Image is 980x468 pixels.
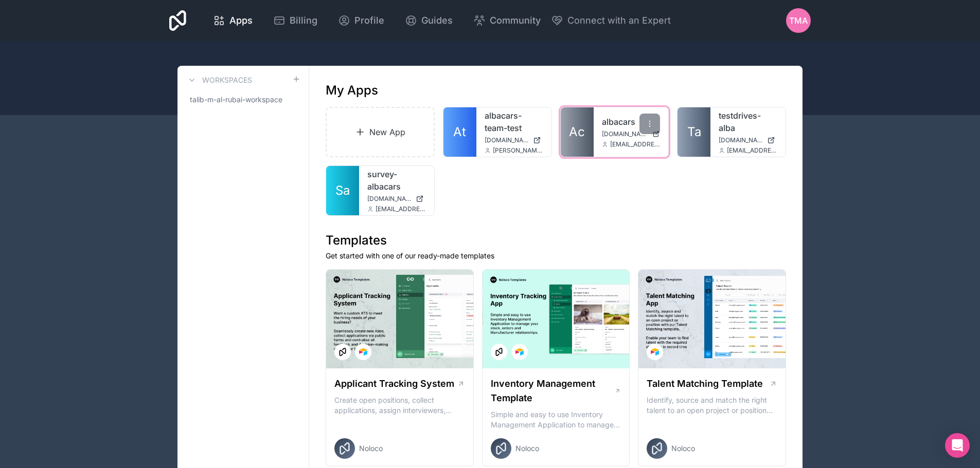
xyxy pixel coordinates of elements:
[453,124,466,140] span: At
[326,251,786,261] p: Get started with one of our ready-made templates
[367,168,426,193] a: survey-albacars
[186,90,300,109] a: talib-m-al-rubai-workspace
[671,443,695,454] span: Noloco
[678,107,710,157] a: Ta
[367,195,426,203] a: [DOMAIN_NAME]
[290,13,317,28] span: Billing
[602,130,661,138] a: [DOMAIN_NAME]
[326,166,359,215] a: Sa
[330,9,393,32] a: Profile
[326,232,786,249] h1: Templates
[491,377,614,405] h1: Inventory Management Template
[186,74,252,86] a: Workspaces
[610,140,661,148] span: [EMAIL_ADDRESS][DOMAIN_NAME]
[485,109,543,134] a: albacars-team-test
[789,14,808,27] span: TMA
[334,377,454,391] h1: Applicant Tracking System
[687,124,701,140] span: Ta
[202,75,252,85] h3: Workspaces
[367,195,412,203] span: [DOMAIN_NAME]
[602,116,661,128] a: albacars
[719,109,777,134] a: testdrives-alba
[647,377,763,391] h1: Talent Matching Template
[465,9,549,32] a: Community
[647,395,777,416] p: Identify, source and match the right talent to an open project or position with our Talent Matchi...
[397,9,461,32] a: Guides
[515,443,539,454] span: Noloco
[376,205,426,213] span: [EMAIL_ADDRESS][DOMAIN_NAME]
[354,13,384,28] span: Profile
[359,348,367,356] img: Airtable Logo
[359,443,383,454] span: Noloco
[727,146,777,155] span: [EMAIL_ADDRESS][DOMAIN_NAME]
[551,13,671,28] button: Connect with an Expert
[515,348,524,356] img: Airtable Logo
[945,433,970,458] div: Open Intercom Messenger
[651,348,659,356] img: Airtable Logo
[335,182,350,199] span: Sa
[265,9,326,32] a: Billing
[485,136,529,144] span: [DOMAIN_NAME]
[569,124,585,140] span: Ac
[190,95,282,105] span: talib-m-al-rubai-workspace
[490,13,541,28] span: Community
[602,130,649,138] span: [DOMAIN_NAME]
[493,146,543,155] span: [PERSON_NAME][EMAIL_ADDRESS][DOMAIN_NAME]
[205,9,261,32] a: Apps
[719,136,763,144] span: [DOMAIN_NAME]
[229,13,253,28] span: Apps
[567,13,671,28] span: Connect with an Expert
[485,136,543,144] a: [DOMAIN_NAME]
[561,107,594,157] a: Ac
[719,136,777,144] a: [DOMAIN_NAME]
[334,395,465,416] p: Create open positions, collect applications, assign interviewers, centralise candidate feedback a...
[326,82,378,99] h1: My Apps
[491,409,621,430] p: Simple and easy to use Inventory Management Application to manage your stock, orders and Manufact...
[421,13,453,28] span: Guides
[443,107,476,157] a: At
[326,107,435,157] a: New App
